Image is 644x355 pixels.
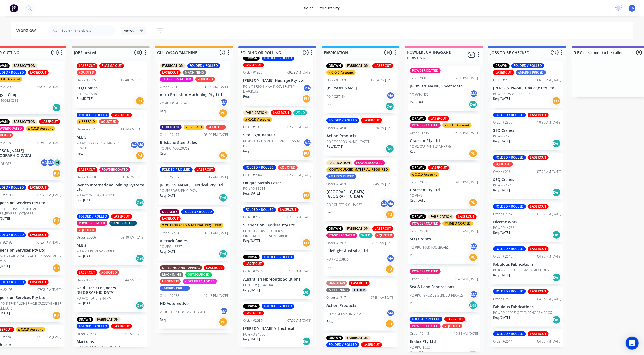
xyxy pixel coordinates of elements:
[326,102,333,107] p: Req.
[387,91,395,100] div: MA
[493,128,561,133] p: SEQ Cranes
[410,198,427,203] p: Req. [DATE]
[184,125,204,130] div: x PREPAID
[160,175,179,180] div: Order #2587
[278,165,298,170] div: xQUOTED
[493,78,513,83] div: Order #2510
[77,214,109,219] div: FOLDED / ROLLED
[243,223,311,228] p: Suspension Services Pty Ltd
[371,126,395,130] div: 03:28 PM [DATE]
[204,132,228,137] div: 03:20 PM [DATE]
[74,110,147,162] div: FOLDED / ROLLEDLASERCUTx PREPAIDxQUOTEDOrder #253111:24 AM [DATE]M.E.SPO #OUTRIGGER & HANGER BRAC...
[516,70,546,75] div: xMARKS PRICED
[37,193,61,198] div: 07:53 AM [DATE]
[195,77,215,82] div: xQUOTED
[287,70,311,75] div: 09:28 AM [DATE]
[303,139,311,147] div: AA
[326,233,357,238] div: POWDERCOATED
[160,216,181,221] div: LASERCUT
[219,193,227,202] div: Del
[243,78,311,83] p: [PERSON_NAME] Haulage Pty Ltd
[493,230,510,235] p: Req. [DATE]
[326,139,369,144] p: PO #[PERSON_NAME] [DATE]
[410,245,449,250] p: PO #PO-1909 TOOLBOXES
[493,70,514,75] div: LASERCUT
[158,61,230,120] div: FABRICATIONFOLDED / ROLLEDLASERCUTMACHININGxDXF FILES ADDEDxQUOTEDOrder #231409:29 AM [DATE]Abco ...
[219,109,227,117] div: PU
[408,212,480,264] div: DRAWNFABRICATIONLASERCUTPOWDERCOATEDPRIMED COATEDOrder #231011:01 AM [DATE]SEQ CranesPO #PO-1909 ...
[493,169,513,174] div: Order #2564
[28,70,49,75] div: LASERCUT
[243,56,260,61] div: DRAWN
[493,162,513,167] div: xQUOTED
[408,163,480,210] div: DRAWNLASERCUTx C.O.D AccountOrder #162104:03 PM [DATE]Graeson Pty LtdPO #IANReq.[DATE]PU
[136,97,144,105] div: PU
[493,86,561,90] p: [PERSON_NAME] Haulage Pty Ltd
[493,155,526,160] div: FOLDED / ROLLED
[408,114,480,160] div: DRAWNLASERCUTPOWDERCOATEDx C.O.D AccountOrder #161904:20 PM [DATE]Graeson Pty LtdPO #2 CAR PANELS...
[77,127,96,132] div: Order #2531
[528,155,549,160] div: LASERCUT
[158,207,230,261] div: DELIVERYFOLDED / ROLLEDLASERCUTX OUTSOURCED MATERIAL REQUIREDOrder #263107:31 AM [DATE]Alltruck B...
[187,63,220,68] div: FOLDED / ROLLED
[454,229,478,234] div: 11:01 AM [DATE]
[77,193,114,198] p: PO #PO-WBEPO0110223
[469,149,477,158] div: PU
[52,216,61,225] div: PU
[160,93,228,97] p: Abco Precision Machining Pty Ltd
[243,165,276,170] div: FOLDED / ROLLED
[183,70,206,75] div: MACHINING
[53,159,61,167] div: + 1
[326,126,346,130] div: Order #1450
[74,165,147,209] div: LASERCUTPOWDERCOATEDOrder #260001:56 PM [DATE]Wenco International Mining Systems LtdPO #PO-WBEPO0...
[99,167,130,172] div: POWDERCOATED
[326,249,395,253] p: Lifeflight Australia Ltd
[493,113,526,117] div: FOLDED / ROLLED
[160,77,193,82] div: xDXF FILES ADDED
[137,141,145,149] div: MA
[160,209,179,214] div: DELIVERY
[493,120,513,125] div: Order #2522
[410,84,478,88] p: [PERSON_NAME] Sheet Metal
[12,63,37,68] div: FABRICATION
[428,116,449,121] div: LASERCUT
[26,126,55,131] div: x C.O.D Account
[243,229,311,238] p: PO #PO -SITRAK PUSHER AXLE CROSSMEMBER - SEPTEMBER
[99,119,119,124] div: xQUOTED
[410,144,451,149] p: PO #2 CAR PANELS (LH+RH)
[410,100,427,105] p: Req. [DATE]
[204,84,228,89] div: 09:29 AM [DATE]
[241,205,313,250] div: FOLDED / ROLLEDLASERCUTOrder #219507:53 AM [DATE]Suspension Services Pty LtdPO #PO -SITRAK PUSHER...
[385,210,394,219] div: PU
[160,223,223,228] div: X OUTSOURCED MATERIAL REQUIRED
[491,202,563,242] div: FOLDED / ROLLEDLASERCUTOrder #256701:02 PM [DATE]Diverse WorxPO #PO--47664Req.[DATE]Del
[361,118,382,123] div: LASERCUT
[456,214,477,219] div: LASERCUT
[160,183,228,188] p: [PERSON_NAME] Electrical Pty Ltd
[324,116,397,156] div: FOLDED / ROLLEDLASERCUTOrder #145003:28 PM [DATE]Action ProductsPO #[PERSON_NAME] [DATE]Req.[DATE...
[410,221,441,226] div: POWDERCOATED
[493,96,510,101] p: Req. [DATE]
[552,188,561,197] div: Del
[10,4,18,12] img: Factory
[326,202,362,207] p: PO #QUOTE 9 GILIA CRT
[160,101,189,106] p: PO #LH & RH PLATE
[262,56,294,61] div: FOLDED / ROLLED
[204,175,228,180] div: 10:17 AM [DATE]
[324,224,397,276] div: DRAWNFABRICATIONLASERCUTPOWDERCOATEDWELDxQUOTEDOrder #160208:21 AM [DATE]Lifeflight Australia Ltd...
[454,180,478,185] div: 04:03 PM [DATE]
[326,94,346,99] p: PO #Q27134
[493,246,526,251] div: FOLDED / ROLLED
[243,133,311,137] p: Site Light Rentals
[410,193,422,198] p: PO #IAN
[442,221,473,226] div: PRIMED COATED
[454,130,478,135] div: 04:20 PM [DATE]
[371,241,395,245] div: 08:21 AM [DATE]
[160,231,179,235] div: Order #2631
[493,139,510,144] p: Req. [DATE]
[345,226,371,231] div: FABRICATION
[241,54,313,106] div: DRAWNFOLDED / ROLLEDLASERCUTOrder #157209:28 AM [DATE][PERSON_NAME] Haulage Pty LtdPO #[PERSON_NA...
[40,159,48,167] div: AA
[47,159,55,167] div: MA
[630,6,634,11] span: CA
